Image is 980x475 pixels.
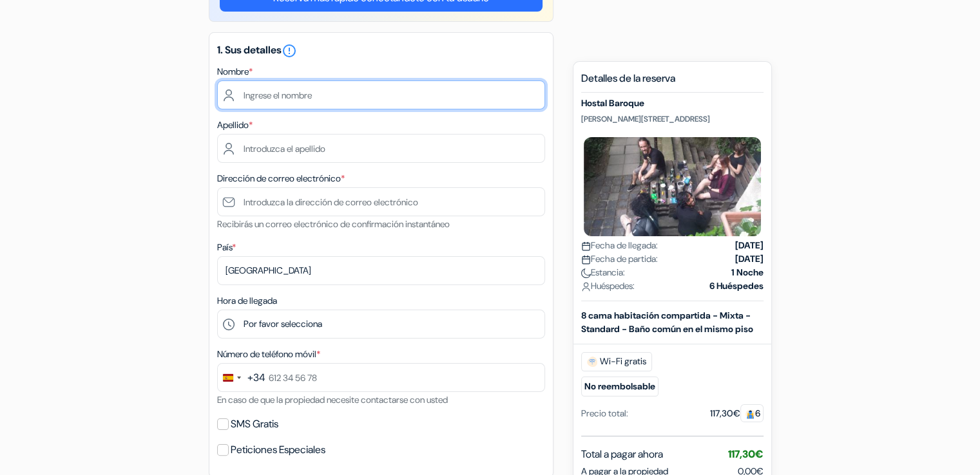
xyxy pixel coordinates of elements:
[581,279,635,293] span: Huéspedes:
[581,268,591,278] img: moon.svg
[581,447,663,462] span: Total a pagar ahora
[581,114,764,124] p: [PERSON_NAME][STREET_ADDRESS]
[735,252,764,266] strong: [DATE]
[217,218,450,230] small: Recibirás un correo electrónico de confirmación instantáneo
[710,407,764,420] div: 117,30€
[581,72,764,93] h5: Detalles de la reserva
[217,134,545,163] input: Introduzca el apellido
[282,43,297,59] i: error_outline
[581,98,764,109] h5: Hostal Baroque
[745,409,755,419] img: guest.svg
[217,394,448,405] small: En caso de que la propiedad necesite contactarse con usted
[217,118,253,132] label: Apellido
[217,80,545,109] input: Ingrese el nombre
[581,310,753,335] b: 8 cama habitación compartida - Mixta - Standard - Baño común en el mismo piso
[581,255,591,265] img: calendar.svg
[735,239,764,252] strong: [DATE]
[217,348,320,361] label: Número de teléfono móvil
[231,441,325,459] label: Peticiones Especiales
[217,294,277,308] label: Hora de llegada
[731,266,764,279] strong: 1 Noche
[581,252,658,266] span: Fecha de partida:
[581,282,591,292] img: user_icon.svg
[581,239,658,252] span: Fecha de llegada:
[217,363,545,392] input: 612 34 56 78
[217,43,545,59] h5: 1. Sus detalles
[587,357,597,367] img: free_wifi.svg
[217,187,545,216] input: Introduzca la dirección de correo electrónico
[740,404,764,422] span: 6
[217,172,345,185] label: Dirección de correo electrónico
[581,377,658,396] small: No reembolsable
[581,241,591,251] img: calendar.svg
[581,266,625,279] span: Estancia:
[217,241,236,254] label: País
[247,370,265,386] div: +34
[728,447,764,461] span: 117,30€
[217,65,253,79] label: Nombre
[581,407,628,420] div: Precio total:
[709,279,764,293] strong: 6 Huéspedes
[218,364,265,391] button: Change country, selected Spain (+34)
[231,415,278,433] label: SMS Gratis
[581,352,652,371] span: Wi-Fi gratis
[282,43,297,57] a: error_outline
